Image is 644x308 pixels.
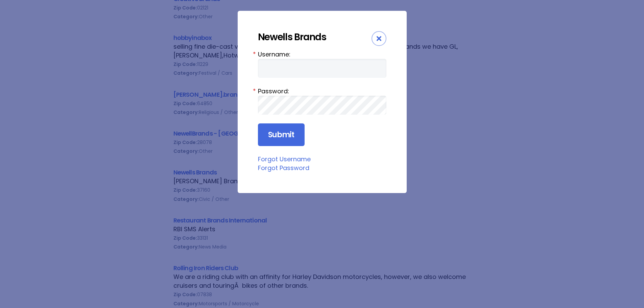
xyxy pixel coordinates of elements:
label: Username: [258,50,386,59]
input: Submit [258,123,305,146]
a: Forgot Username [258,155,311,163]
div: Close [372,31,386,46]
div: Newells Brands [258,31,372,43]
a: Forgot Password [258,164,309,172]
label: Password: [258,87,386,96]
